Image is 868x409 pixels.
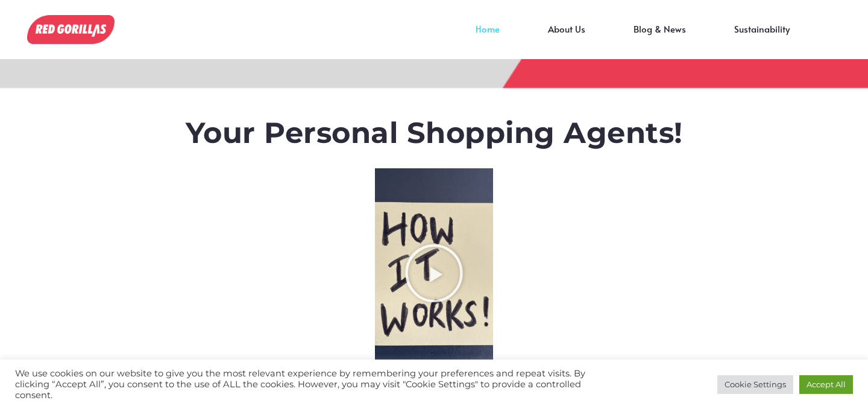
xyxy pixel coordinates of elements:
h1: Your Personal Shopping Agents! [106,116,762,151]
a: Home [451,29,524,47]
a: Cookie Settings [717,375,793,394]
img: RedGorillas Shopping App! [27,15,115,44]
a: Accept All [799,375,853,394]
a: Blog & News [609,29,710,47]
div: Play Video about RedGorillas How it Works [404,243,464,303]
a: About Us [524,29,609,47]
div: We use cookies on our website to give you the most relevant experience by remembering your prefer... [15,368,602,401]
a: Sustainability [710,29,814,47]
